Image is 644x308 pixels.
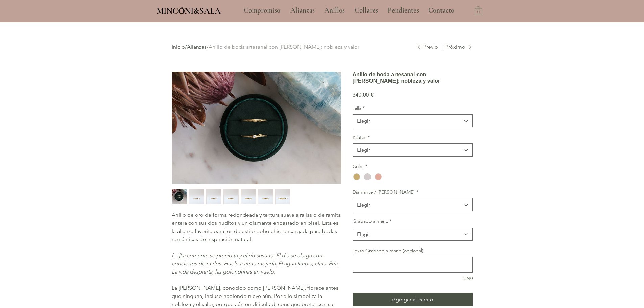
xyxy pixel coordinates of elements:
a: Alianzas [187,44,207,50]
div: Elegir [357,231,370,238]
a: Collares [350,2,383,19]
label: Kilates [353,134,473,141]
button: Diamante / Rama [353,198,473,211]
img: Minconi Sala [179,7,185,14]
a: Próximo [442,43,473,51]
div: Elegir [357,146,370,153]
a: Anillos [319,2,350,19]
a: MINCONI&SALA [157,4,221,16]
a: Inicio [172,44,185,50]
button: Miniatura: Alianza de boda artesanal Barcelona [189,189,204,204]
img: Miniatura: Alianza de boda artesanal Barcelona [172,189,187,204]
img: Miniatura: Alianza de boda artesanal Barcelona [241,189,256,204]
button: Miniatura: Alianza de boda artesanal Barcelona [241,189,256,204]
a: Contacto [423,2,460,19]
h1: Anillo de boda artesanal con [PERSON_NAME]: nobleza y valor [353,71,473,84]
span: Agregar al carrito [392,295,433,304]
div: / / [172,43,416,51]
p: Collares [351,2,381,19]
nav: Sitio [225,2,473,19]
a: Alianzas [285,2,319,19]
div: 4 / 7 [223,189,239,204]
div: 2 / 7 [189,189,204,204]
button: Miniatura: Alianza de boda artesanal Barcelona [258,189,273,204]
button: Kilates [353,143,473,157]
a: Previo [416,43,438,51]
button: Miniatura: Alianza de boda artesanal Barcelona [206,189,221,204]
div: 1 / 7 [172,189,187,204]
label: Grabado a mano [353,218,473,225]
button: Grabado a mano [353,228,473,241]
button: Alianza de boda artesanal BarcelonaAgrandar [172,71,341,185]
img: Miniatura: Alianza de boda artesanal Barcelona [189,189,204,204]
label: Talla [353,105,473,112]
span: La corriente se precipita y el río susurra. El día se alarga con conciertos de mirlos. Huele a ti... [172,252,339,275]
button: Agregar al carrito [353,293,473,306]
p: Contacto [425,2,458,19]
text: 0 [477,10,480,15]
button: Miniatura: Alianza de boda artesanal Barcelona [223,189,239,204]
span: 340,00 € [353,92,374,98]
div: 5 / 7 [241,189,256,204]
label: Texto Grabado a mano (opcional) [353,247,473,254]
div: 0/40 [353,275,473,282]
p: Pendientes [384,2,422,19]
img: Alianza de boda artesanal Barcelona [172,72,341,184]
p: Compromiso [240,2,284,19]
textarea: Texto Grabado a mano (opcional) [353,260,472,269]
legend: Color [353,163,367,170]
button: Talla [353,114,473,127]
div: 3 / 7 [206,189,221,204]
img: Miniatura: Alianza de boda artesanal Barcelona [224,189,238,204]
span: […] [172,252,180,259]
p: Alianzas [287,2,318,19]
a: Pendientes [383,2,423,19]
p: Anillos [321,2,348,19]
div: 7 / 7 [275,189,290,204]
a: Carrito con 0 ítems [475,6,482,15]
div: Elegir [357,201,370,208]
label: Diamante / [PERSON_NAME] [353,189,473,196]
span: MINCONI&SALA [157,6,221,16]
img: Miniatura: Alianza de boda artesanal Barcelona [258,189,273,204]
div: Elegir [357,117,370,124]
div: 6 / 7 [258,189,273,204]
button: Miniatura: Alianza de boda artesanal Barcelona [172,189,187,204]
img: Miniatura: Alianza de boda artesanal Barcelona [276,189,290,204]
button: Miniatura: Alianza de boda artesanal Barcelona [275,189,290,204]
img: Miniatura: Alianza de boda artesanal Barcelona [207,189,221,204]
span: Anillo de oro de forma redondeada y textura suave a rallas o de ramita entera con sus dos nuditos... [172,212,341,242]
a: Anillo de boda artesanal con [PERSON_NAME]: nobleza y valor [209,44,359,50]
a: Compromiso [239,2,285,19]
